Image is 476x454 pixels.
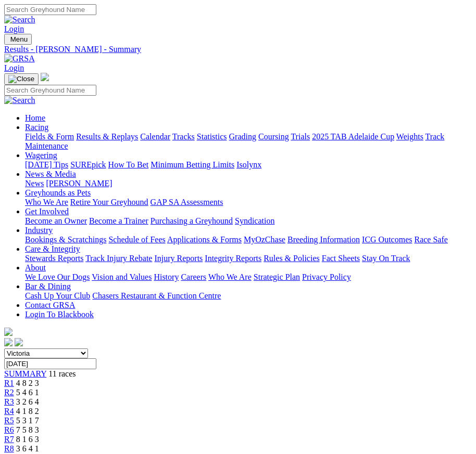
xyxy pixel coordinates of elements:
a: Who We Are [208,273,252,281]
a: How To Bet [108,160,149,169]
span: 7 5 8 3 [16,425,39,434]
img: Search [4,96,35,105]
a: Schedule of Fees [108,235,165,244]
a: Bar & Dining [25,282,71,291]
a: Stewards Reports [25,254,83,263]
a: News [25,179,44,188]
div: Wagering [25,160,472,170]
a: MyOzChase [244,235,285,244]
a: Racing [25,123,48,132]
img: facebook.svg [4,338,12,346]
a: Chasers Restaurant & Function Centre [92,291,221,300]
a: Minimum Betting Limits [151,160,234,169]
button: Toggle navigation [4,34,32,45]
div: Care & Integrity [25,254,472,263]
a: [DATE] Tips [25,160,68,169]
a: Vision and Values [92,273,152,281]
a: Isolynx [236,160,261,169]
a: Track Injury Rebate [85,254,152,263]
a: ICG Outcomes [362,235,412,244]
div: Industry [25,235,472,244]
a: Home [25,113,45,122]
a: Login [4,24,24,33]
a: Integrity Reports [205,254,261,263]
span: R2 [4,388,14,397]
a: Bookings & Scratchings [25,235,106,244]
a: Race Safe [414,235,447,244]
span: 8 1 6 3 [16,435,39,444]
a: Care & Integrity [25,244,80,253]
img: logo-grsa-white.png [41,73,49,81]
div: Racing [25,132,472,151]
span: 4 1 8 2 [16,407,39,416]
input: Search [4,4,96,15]
a: 2025 TAB Adelaide Cup [312,132,394,141]
a: Tracks [172,132,195,141]
div: Bar & Dining [25,291,472,301]
a: Become a Trainer [89,216,148,225]
a: Breeding Information [287,235,360,244]
a: R6 [4,425,14,434]
img: Close [8,75,34,83]
a: Statistics [197,132,227,141]
span: 5 3 1 7 [16,416,39,425]
a: Grading [229,132,256,141]
a: Contact GRSA [25,301,75,309]
div: About [25,273,472,282]
a: Purchasing a Greyhound [151,216,233,225]
a: R1 [4,379,14,387]
a: Retire Your Greyhound [70,198,148,206]
a: Wagering [25,151,57,160]
img: GRSA [4,54,35,63]
input: Select date [4,358,96,369]
span: 11 races [48,369,76,378]
span: 3 2 6 4 [16,397,39,406]
span: Menu [10,35,28,43]
a: Login To Blackbook [25,310,94,319]
div: News & Media [25,179,472,188]
a: R3 [4,397,14,406]
a: Fields & Form [25,132,74,141]
div: Greyhounds as Pets [25,198,472,207]
a: We Love Our Dogs [25,273,90,281]
a: Industry [25,226,53,235]
a: Get Involved [25,207,69,216]
a: News & Media [25,170,76,178]
a: [PERSON_NAME] [46,179,112,188]
a: Track Maintenance [25,132,444,150]
a: R4 [4,407,14,416]
a: Become an Owner [25,216,87,225]
a: Coursing [258,132,289,141]
a: Login [4,63,24,72]
a: Syndication [235,216,274,225]
a: Weights [396,132,423,141]
div: Results - [PERSON_NAME] - Summary [4,45,472,54]
a: Careers [181,273,206,281]
a: R5 [4,416,14,425]
a: SUREpick [70,160,106,169]
a: Rules & Policies [264,254,320,263]
a: Stay On Track [362,254,410,263]
a: About [25,263,46,272]
span: 3 6 4 1 [16,444,39,453]
a: Injury Reports [154,254,203,263]
a: Cash Up Your Club [25,291,90,300]
a: Results & Replays [76,132,138,141]
a: Trials [291,132,310,141]
a: GAP SA Assessments [151,198,223,206]
a: Fact Sheets [322,254,360,263]
span: SUMMARY [4,369,46,378]
input: Search [4,85,96,96]
a: Strategic Plan [254,273,300,281]
a: R7 [4,435,14,444]
span: R8 [4,444,14,453]
span: 4 8 2 3 [16,379,39,387]
img: twitter.svg [15,338,23,346]
a: Greyhounds as Pets [25,188,91,197]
